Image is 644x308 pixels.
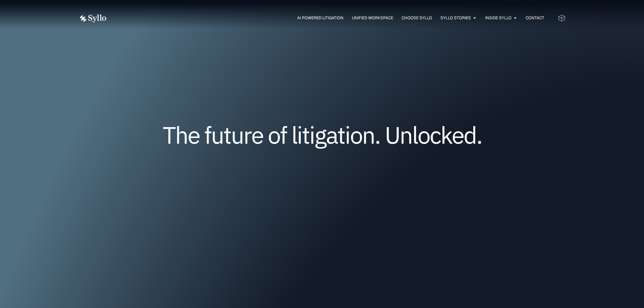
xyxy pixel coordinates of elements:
a: Unified Workspace [352,15,393,21]
a: Syllo Stories [440,15,471,21]
nav: Menu [120,15,544,21]
a: Inside Syllo [485,15,511,21]
img: white logo [79,14,106,23]
a: AI Powered Litigation [297,15,343,21]
a: Choose Syllo [402,15,432,21]
div: Menu Toggle [120,15,544,21]
h1: The future of litigation. Unlocked. [119,124,525,146]
a: Contact [526,15,544,21]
